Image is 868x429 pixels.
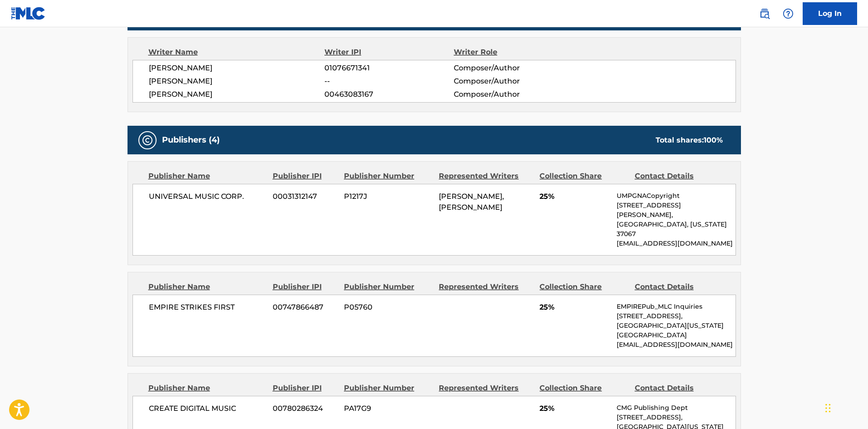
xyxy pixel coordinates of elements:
span: EMPIRE STRIKES FIRST [149,302,266,313]
div: Publisher IPI [273,171,337,182]
span: 00747866487 [273,302,337,313]
div: Publisher Number [344,171,432,182]
span: 25% [539,403,610,414]
span: 00463083167 [324,89,453,100]
p: [EMAIL_ADDRESS][DOMAIN_NAME] [617,239,735,248]
span: UNIVERSAL MUSIC CORP. [149,191,266,202]
div: Publisher Number [344,383,432,394]
span: 100 % [704,136,723,144]
a: Public Search [755,5,774,23]
span: P05760 [344,302,432,313]
div: Contact Details [635,281,723,292]
span: CREATE DIGITAL MUSIC [149,403,266,414]
p: UMPGNACopyright [617,191,735,201]
span: 25% [539,191,610,202]
span: PA17G9 [344,403,432,414]
div: Publisher Name [148,281,266,292]
div: Publisher IPI [273,383,337,394]
div: Collection Share [539,171,628,182]
div: Publisher IPI [273,281,337,292]
span: [PERSON_NAME] [149,89,325,100]
span: [PERSON_NAME] [149,76,325,87]
p: [GEOGRAPHIC_DATA] [617,330,735,340]
div: Help [779,5,797,23]
div: Publisher Name [148,171,266,182]
span: -- [324,76,453,87]
p: [STREET_ADDRESS][PERSON_NAME], [617,201,735,220]
p: [GEOGRAPHIC_DATA][US_STATE] [617,321,735,330]
h5: Publishers (4) [162,135,220,145]
div: Represented Writers [439,171,533,182]
iframe: Chat Widget [823,385,868,429]
div: Writer Role [454,47,571,58]
div: Publisher Name [148,383,266,394]
span: 25% [539,302,610,313]
div: Publisher Number [344,281,432,292]
span: [PERSON_NAME], [PERSON_NAME] [439,192,504,212]
span: Composer/Author [454,63,571,74]
div: Writer Name [148,47,325,58]
div: Drag [825,394,831,422]
span: [PERSON_NAME] [149,63,325,74]
div: Collection Share [539,281,628,292]
div: Contact Details [635,383,723,394]
div: Total shares: [656,135,723,146]
p: [STREET_ADDRESS], [617,413,735,422]
p: CMG Publishing Dept [617,403,735,413]
span: Composer/Author [454,76,571,87]
span: 00780286324 [273,403,337,414]
div: Contact Details [635,171,723,182]
p: EMPIREPub_MLC Inquiries [617,302,735,311]
img: MLC Logo [11,7,46,20]
p: [EMAIL_ADDRESS][DOMAIN_NAME] [617,340,735,350]
img: search [759,8,770,19]
span: Composer/Author [454,89,571,100]
img: Publishers [142,135,153,146]
div: Collection Share [539,383,628,394]
span: P1217J [344,191,432,202]
div: Writer IPI [324,47,454,58]
a: Log In [803,2,857,25]
span: 01076671341 [324,63,453,74]
p: [GEOGRAPHIC_DATA], [US_STATE] 37067 [617,220,735,239]
img: help [783,8,794,19]
p: [STREET_ADDRESS], [617,311,735,321]
div: Represented Writers [439,281,533,292]
div: Represented Writers [439,383,533,394]
span: 00031312147 [273,191,337,202]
